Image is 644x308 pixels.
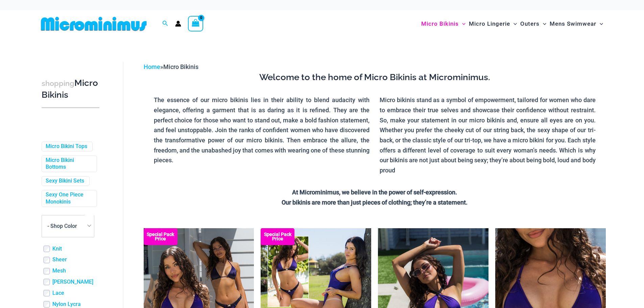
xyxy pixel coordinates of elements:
[188,16,204,31] a: View Shopping Cart, empty
[52,256,67,263] a: Sheer
[520,15,540,32] span: Outers
[292,189,457,196] strong: At Microminimus, we believe in the power of self-expression.
[42,215,94,237] span: - Shop Color
[38,16,149,31] img: MM SHOP LOGO FLAT
[47,223,77,229] span: - Shop Color
[163,63,198,70] span: Micro Bikinis
[52,290,64,297] a: Lace
[510,15,517,32] span: Menu Toggle
[162,20,168,28] a: Search icon link
[46,157,92,171] a: Micro Bikini Bottoms
[380,95,596,175] p: Micro bikinis stand as a symbol of empowerment, tailored for women who dare to embrace their true...
[175,21,181,27] a: Account icon link
[596,15,603,32] span: Menu Toggle
[421,15,459,32] span: Micro Bikinis
[519,14,548,34] a: OutersMenu ToggleMenu Toggle
[144,63,160,70] a: Home
[149,72,601,83] h3: Welcome to the home of Micro Bikinis at Microminimus.
[420,14,467,34] a: Micro BikinisMenu ToggleMenu Toggle
[42,215,94,237] span: - Shop Color
[144,232,177,241] b: Special Pack Price
[42,79,74,88] span: shopping
[52,301,81,308] a: Nylon Lycra
[469,15,510,32] span: Micro Lingerie
[154,95,370,165] p: The essence of our micro bikinis lies in their ability to blend audacity with elegance, offering ...
[46,191,92,206] a: Sexy One Piece Monokinis
[52,279,93,286] a: [PERSON_NAME]
[46,177,84,185] a: Sexy Bikini Sets
[52,245,62,253] a: Knit
[46,143,87,150] a: Micro Bikini Tops
[261,232,294,241] b: Special Pack Price
[52,267,66,275] a: Mesh
[282,199,468,206] strong: Our bikinis are more than just pieces of clothing; they’re a statement.
[550,15,596,32] span: Mens Swimwear
[467,14,519,34] a: Micro LingerieMenu ToggleMenu Toggle
[144,63,198,70] span: »
[540,15,546,32] span: Menu Toggle
[42,77,99,101] h3: Micro Bikinis
[419,13,606,35] nav: Site Navigation
[548,14,605,34] a: Mens SwimwearMenu ToggleMenu Toggle
[459,15,466,32] span: Menu Toggle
